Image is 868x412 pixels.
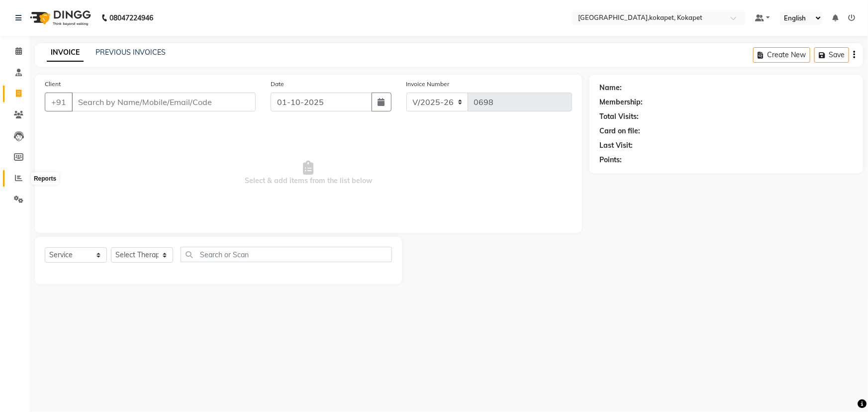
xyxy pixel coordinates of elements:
[72,93,256,111] input: Search by Name/Mobile/Email/Code
[753,47,810,63] button: Create New
[47,44,84,62] a: INVOICE
[599,126,640,136] div: Card on file:
[181,247,392,262] input: Search or Scan
[814,47,849,63] button: Save
[45,80,61,89] label: Client
[599,111,639,122] div: Total Visits:
[406,80,450,89] label: Invoice Number
[599,155,622,165] div: Points:
[45,93,73,111] button: +91
[599,140,633,151] div: Last Visit:
[109,4,153,32] b: 08047224946
[271,80,284,89] label: Date
[96,48,166,57] a: PREVIOUS INVOICES
[599,83,622,93] div: Name:
[31,173,59,185] div: Reports
[45,123,572,223] span: Select & add items from the list below
[599,97,643,107] div: Membership:
[25,4,94,32] img: logo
